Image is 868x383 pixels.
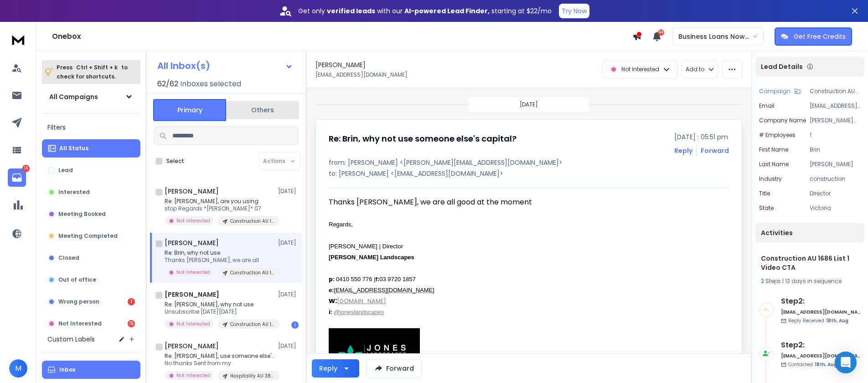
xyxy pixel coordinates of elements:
button: All Inbox(s) [150,57,300,75]
h3: Filters [42,121,140,134]
p: [DATE] [278,342,299,350]
p: [PERSON_NAME] Landscapes [810,117,861,124]
button: Inbox [42,361,140,379]
p: Lead [58,167,73,174]
h3: Custom Labels [47,335,95,344]
p: Brin [810,146,861,153]
p: Re: [PERSON_NAME], are you using [165,198,274,205]
p: Try Now [562,6,587,16]
button: Out of office [42,271,140,289]
p: [DATE] [278,291,299,298]
font: Regards, [329,221,353,228]
button: Lead [42,161,140,179]
p: [DATE] [278,239,299,247]
span: 12 days in sequence [785,277,842,285]
button: Forward [367,359,422,378]
p: Construction AU 1686 List 1 Video CTA [230,218,274,225]
p: [DATE] [520,101,538,108]
p: Director [810,190,861,197]
button: Meeting Completed [42,227,140,245]
p: Unsubscribe [DATE][DATE] [165,308,274,315]
span: 2 Steps [761,277,781,285]
p: Get Free Credits [794,32,846,41]
p: State [759,205,774,212]
p: from: [PERSON_NAME] <[PERSON_NAME][EMAIL_ADDRESS][DOMAIN_NAME]> [329,158,729,167]
p: Lead Details [761,62,803,71]
font: [PERSON_NAME] Landscapes [329,254,414,261]
p: Company Name [759,117,806,124]
p: Thanks [PERSON_NAME], we are all [165,257,274,264]
p: All Status [59,145,88,152]
h1: All Inbox(s) [157,61,210,70]
img: logo [9,31,27,48]
span: 857 [406,276,416,283]
span: 50 [658,29,664,36]
p: Not Interested [176,269,210,276]
font: [PERSON_NAME] | Director [329,243,403,250]
span: 18th, Aug [826,317,848,324]
button: Not Interested15 [42,315,140,333]
button: Try Now [559,4,589,18]
p: Get only with our starting at $22/mo [298,6,552,16]
p: Victoria [810,205,861,212]
p: Add to [686,66,704,73]
p: [DATE] : 05:51 pm [674,132,729,142]
p: [DATE] [278,188,299,195]
p: Not Interested [176,372,210,379]
h6: [EMAIL_ADDRESS][DOMAIN_NAME] [781,309,861,315]
h1: [PERSON_NAME] [315,60,366,69]
p: Meeting Completed [58,232,118,240]
button: Meeting Booked [42,205,140,223]
p: [EMAIL_ADDRESS][DOMAIN_NAME] [315,71,408,79]
div: 15 [128,320,135,327]
p: Construction AU 1686 List 1 Video CTA [810,88,861,95]
p: Email [759,102,775,110]
p: First Name [759,146,788,153]
h1: [PERSON_NAME] [165,341,219,351]
p: [PERSON_NAME] [810,161,861,168]
h1: Re: Brin, why not use someone else's capital? [329,132,517,145]
p: Not Interested [176,217,210,224]
b: i: [329,308,332,316]
h1: [PERSON_NAME] [165,290,219,299]
h1: All Campaigns [49,92,98,101]
b: p: [329,275,335,283]
h1: Construction AU 1686 List 1 Video CTA [761,254,859,272]
p: No thanks Sent from my [165,360,274,367]
a: [DOMAIN_NAME] [337,297,386,305]
p: Industry [759,175,782,183]
p: Contacted [788,361,837,368]
label: Select [166,157,184,165]
img: logo.png [329,328,420,375]
div: 1 [128,298,135,305]
p: Meeting Booked [58,210,106,218]
span: 62 / 62 [157,79,178,89]
p: Hospitality AU 386 List 2 Appraisal CTA [230,373,274,379]
p: construction [810,175,861,183]
p: to: [PERSON_NAME] <[EMAIL_ADDRESS][DOMAIN_NAME]> [329,169,729,178]
h3: Inboxes selected [180,79,241,89]
button: Interested [42,183,140,201]
strong: verified leads [327,6,375,16]
button: Others [226,100,299,120]
font: [EMAIL_ADDRESS][DOMAIN_NAME] [334,287,434,294]
p: Campaign [759,88,790,95]
span: Ctrl + Shift + k [75,62,119,73]
p: Closed [58,254,79,262]
button: M [9,359,27,378]
span: 03 9720 1 [379,276,406,283]
p: Title [759,190,770,197]
h6: Step 2 : [781,340,861,351]
button: All Status [42,139,140,157]
button: Reply [312,359,359,378]
button: Campaign [759,88,801,95]
button: All Campaigns [42,88,140,106]
strong: AI-powered Lead Finder, [404,6,490,16]
button: Closed [42,249,140,267]
div: 1 [291,321,299,329]
font: 0410 550 776 | [336,276,379,283]
button: Primary [153,99,226,121]
b: e: [329,287,334,294]
p: Reply Received [788,317,848,324]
